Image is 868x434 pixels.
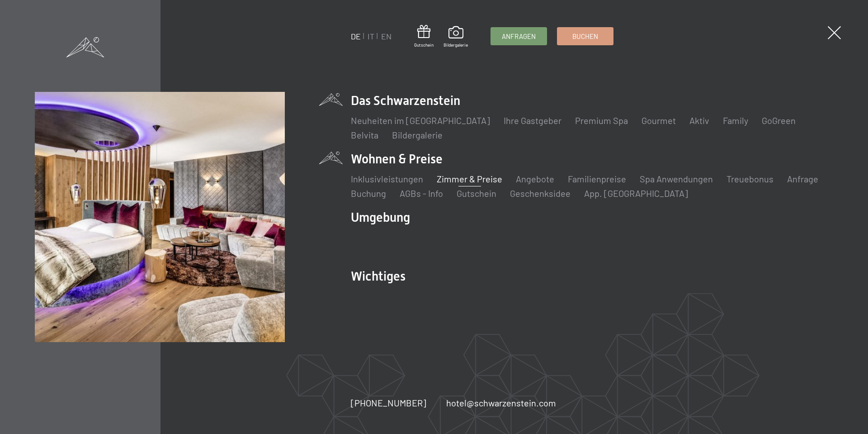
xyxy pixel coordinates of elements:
a: Bildergalerie [392,129,443,140]
a: Geschenksidee [510,188,571,199]
a: EN [381,31,392,41]
a: Neuheiten im [GEOGRAPHIC_DATA] [351,115,490,126]
a: Angebote [516,173,554,184]
a: Buchen [557,28,613,45]
a: Familienpreise [568,173,626,184]
a: Treuebonus [726,173,774,184]
a: Premium Spa [575,115,628,126]
a: GoGreen [762,115,796,126]
a: Aktiv [689,115,709,126]
a: Belvita [351,129,378,140]
a: Zimmer & Preise [437,173,502,184]
a: Inklusivleistungen [351,173,423,184]
a: Gutschein [457,188,496,199]
span: Bildergalerie [443,42,468,48]
a: Gutschein [414,25,434,48]
a: Family [723,115,748,126]
a: hotel@schwarzenstein.com [446,396,556,409]
a: Anfrage [787,173,818,184]
a: Anfragen [491,28,547,45]
a: Spa Anwendungen [640,173,713,184]
span: Anfragen [502,32,536,41]
a: DE [351,31,361,41]
span: Gutschein [414,42,434,48]
a: Bildergalerie [443,26,468,48]
span: Buchen [572,32,598,41]
a: Gourmet [642,115,676,126]
a: [PHONE_NUMBER] [351,396,426,409]
a: Buchung [351,188,386,199]
a: App. [GEOGRAPHIC_DATA] [584,188,688,199]
a: AGBs - Info [400,188,443,199]
a: Ihre Gastgeber [504,115,561,126]
span: [PHONE_NUMBER] [351,397,426,408]
a: IT [368,31,374,41]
